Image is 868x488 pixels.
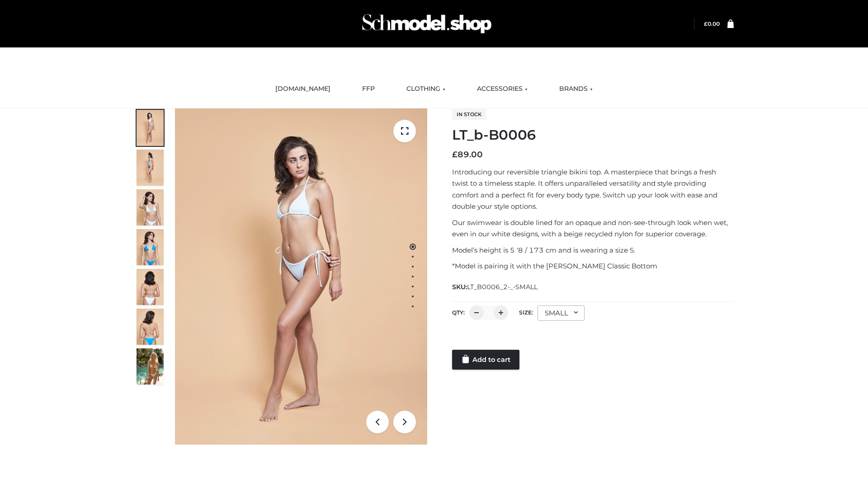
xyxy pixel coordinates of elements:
[452,244,734,256] p: Model’s height is 5 ‘8 / 173 cm and is wearing a size S.
[452,260,734,272] p: *Model is pairing it with the [PERSON_NAME] Classic Bottom
[137,309,164,345] img: ArielClassicBikiniTop_CloudNine_AzureSky_OW114ECO_8-scaled.jpg
[538,305,585,321] div: SMALL
[175,108,427,445] img: ArielClassicBikiniTop_CloudNine_AzureSky_OW114ECO_1
[452,309,465,316] label: QTY:
[452,217,734,240] p: Our swimwear is double lined for an opaque and non-see-through look when wet, even in our white d...
[355,79,382,99] a: FFP
[137,229,164,265] img: ArielClassicBikiniTop_CloudNine_AzureSky_OW114ECO_4-scaled.jpg
[704,20,720,27] a: £0.00
[137,348,164,385] img: Arieltop_CloudNine_AzureSky2.jpg
[137,150,164,186] img: ArielClassicBikiniTop_CloudNine_AzureSky_OW114ECO_2-scaled.jpg
[519,309,533,316] label: Size:
[452,109,486,120] span: In stock
[452,150,458,160] span: £
[137,189,164,225] img: ArielClassicBikiniTop_CloudNine_AzureSky_OW114ECO_3-scaled.jpg
[269,79,337,99] a: [DOMAIN_NAME]
[359,6,495,42] img: Schmodel Admin 964
[467,283,538,291] span: LT_B0006_2-_-SMALL
[137,110,164,146] img: ArielClassicBikiniTop_CloudNine_AzureSky_OW114ECO_1-scaled.jpg
[452,282,538,292] span: SKU:
[400,79,452,99] a: CLOTHING
[470,79,534,99] a: ACCESSORIES
[552,79,599,99] a: BRANDS
[452,150,483,160] bdi: 89.00
[452,166,734,212] p: Introducing our reversible triangle bikini top. A masterpiece that brings a fresh twist to a time...
[452,350,519,370] a: Add to cart
[452,127,734,143] h1: LT_b-B0006
[704,20,720,27] bdi: 0.00
[704,20,708,27] span: £
[137,269,164,305] img: ArielClassicBikiniTop_CloudNine_AzureSky_OW114ECO_7-scaled.jpg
